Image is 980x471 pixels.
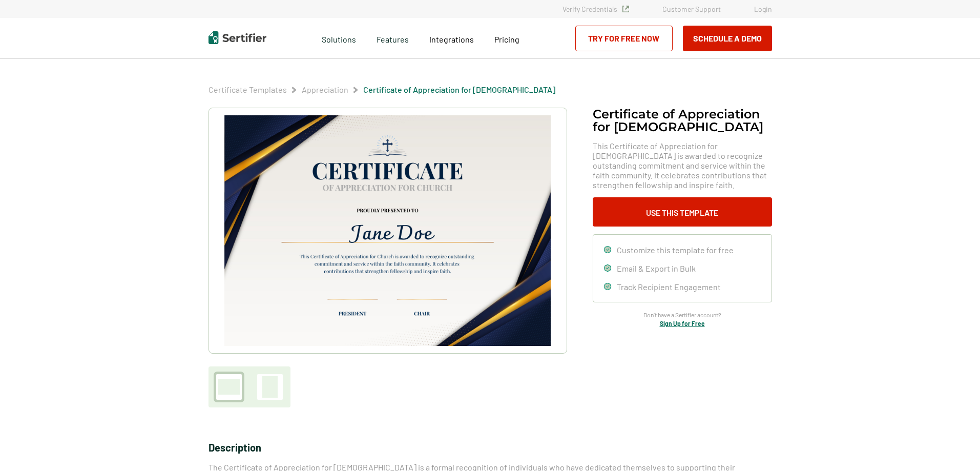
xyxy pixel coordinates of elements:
[660,320,705,327] a: Sign Up for Free
[208,85,555,95] div: Breadcrumb
[377,32,409,45] span: Features
[494,32,519,45] a: Pricing
[754,5,772,13] a: Login
[643,310,721,320] span: Don’t have a Sertifier account?
[208,441,261,454] span: Description
[494,34,519,44] span: Pricing
[562,5,629,13] a: Verify Credentials
[593,108,772,133] h1: Certificate of Appreciation for [DEMOGRAPHIC_DATA]​
[617,282,721,292] span: Track Recipient Engagement
[429,34,474,44] span: Integrations
[302,85,348,95] span: Appreciation
[593,197,772,227] button: Use This Template
[363,85,555,94] a: Certificate of Appreciation for [DEMOGRAPHIC_DATA]​
[302,85,348,94] a: Appreciation
[322,32,356,45] span: Solutions
[617,245,734,255] span: Customize this template for free
[617,263,696,273] span: Email & Export in Bulk
[208,85,287,94] a: Certificate Templates
[429,32,474,45] a: Integrations
[575,26,673,51] a: Try for Free Now
[593,141,772,190] span: This Certificate of Appreciation for [DEMOGRAPHIC_DATA] is awarded to recognize outstanding commi...
[224,115,550,346] img: Certificate of Appreciation for Church​
[208,31,266,44] img: Sertifier | Digital Credentialing Platform
[363,85,555,95] span: Certificate of Appreciation for [DEMOGRAPHIC_DATA]​
[622,6,629,12] img: Verified
[208,85,287,95] span: Certificate Templates
[662,5,721,13] a: Customer Support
